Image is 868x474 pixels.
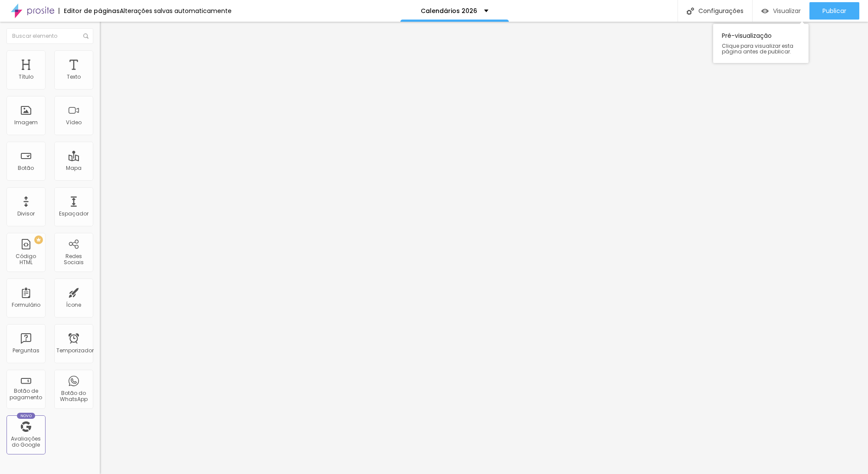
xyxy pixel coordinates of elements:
img: Ícone [83,33,88,39]
font: Novo [20,413,32,418]
button: Visualizar [753,2,809,20]
font: Pré-visualização [722,31,772,40]
font: Ícone [66,301,82,308]
font: Avaliações do Google [11,435,41,448]
iframe: Editor [100,22,868,474]
font: Imagem [14,119,38,126]
font: Divisor [17,210,35,217]
font: Visualizar [773,7,801,15]
font: Calendários 2026 [421,7,478,15]
font: Botão [18,164,34,172]
font: Redes Sociais [64,252,84,266]
font: Publicar [822,7,846,15]
font: Botão do WhatsApp [60,389,88,403]
font: Configurações [698,7,744,15]
font: Alterações salvas automaticamente [120,7,232,15]
button: Publicar [809,2,859,20]
font: Código HTML [16,252,36,266]
font: Editor de páginas [64,7,120,15]
font: Espaçador [59,210,88,217]
img: Ícone [687,7,694,15]
font: Título [19,73,33,80]
img: view-1.svg [761,7,769,15]
font: Formulário [12,301,40,308]
font: Vídeo [66,119,82,126]
input: Buscar elemento [7,28,93,44]
font: Temporizador [56,347,94,354]
font: Perguntas [13,347,39,354]
font: Clique para visualizar esta página antes de publicar. [722,42,793,55]
font: Texto [67,73,81,80]
font: Mapa [66,164,82,172]
font: Botão de pagamento [10,387,43,401]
